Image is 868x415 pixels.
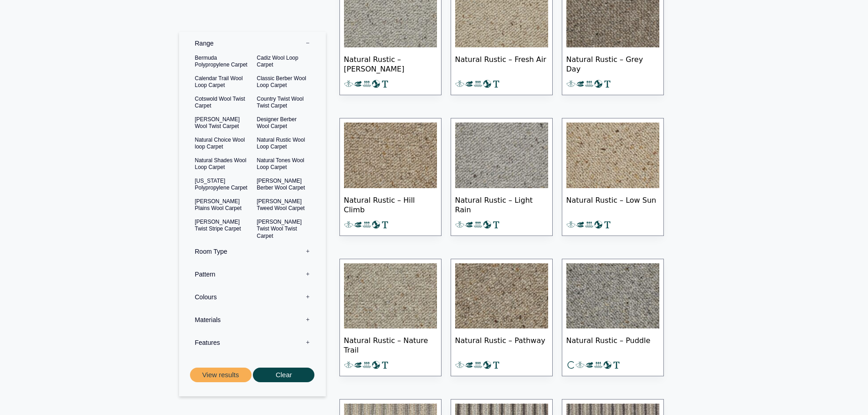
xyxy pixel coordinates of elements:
label: Colours [186,286,319,308]
a: Natural Rustic – Puddle [562,259,664,377]
button: View results [190,368,252,383]
span: Natural Rustic – Pathway [455,328,548,360]
a: Natural Rustic – Nature Trail [339,259,442,377]
span: Natural Rustic – Puddle [566,328,659,360]
span: Natural Rustic – Hill Climb [344,188,437,220]
a: Natural Rustic – Pathway [451,259,553,377]
button: Clear [253,368,314,383]
label: Materials [186,308,319,331]
a: Natural Rustic – Low Sun [562,118,664,236]
span: Natural Rustic – Grey Day [566,47,659,79]
label: Pattern [186,263,319,286]
a: Natural Rustic – Light Rain [451,118,553,236]
label: Features [186,331,319,354]
span: Natural Rustic – [PERSON_NAME] [344,47,437,79]
span: Natural Rustic – Nature Trail [344,328,437,360]
span: Natural Rustic – Light Rain [455,188,548,220]
span: Natural Rustic – Fresh Air [455,47,548,79]
span: Natural Rustic – Low Sun [566,188,659,220]
label: Range [186,32,319,55]
label: Room Type [186,240,319,263]
a: Natural Rustic – Hill Climb [339,118,442,236]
